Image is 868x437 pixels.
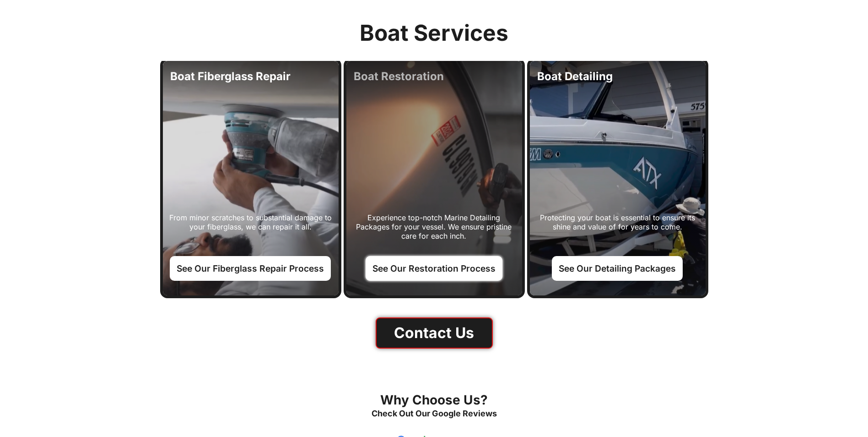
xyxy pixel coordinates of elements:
[350,213,518,245] div: Experience top-notch Marine Detailing Packages for your vessel. We ensure pristine care for each ...
[376,317,493,349] a: Contact Us
[170,256,331,281] a: See Our Fiberglass Repair Process
[552,256,683,281] a: See Our Detailing Packages
[156,20,713,46] h2: Boat Services
[534,213,701,245] div: Protecting your boat is essential to ensure its shine and value of for years to come.
[167,213,334,245] div: From minor scratches to substantial damage to your fiberglass, we can repair it all.
[366,256,502,281] a: See Our Restoration Process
